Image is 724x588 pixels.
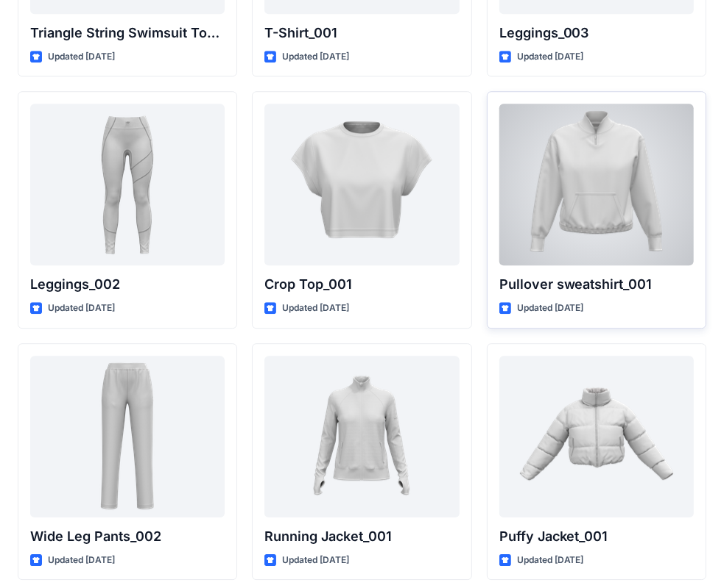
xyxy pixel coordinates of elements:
p: Triangle String Swimsuit Top_001 [30,23,225,43]
a: Running Jacket_001 [264,356,459,517]
p: Updated [DATE] [282,301,349,316]
p: Updated [DATE] [517,49,584,65]
a: Leggings_002 [30,104,225,265]
p: Updated [DATE] [282,49,349,65]
p: Running Jacket_001 [264,526,459,547]
p: Wide Leg Pants_002 [30,526,225,547]
a: Pullover sweatshirt_001 [499,104,694,265]
p: Updated [DATE] [48,49,115,65]
a: Wide Leg Pants_002 [30,356,225,517]
p: Updated [DATE] [517,301,584,316]
p: Pullover sweatshirt_001 [499,274,694,295]
p: T-Shirt_001 [264,23,459,43]
p: Updated [DATE] [282,553,349,568]
p: Leggings_002 [30,274,225,295]
a: Crop Top_001 [264,104,459,265]
p: Crop Top_001 [264,274,459,295]
p: Puffy Jacket_001 [499,526,694,547]
p: Leggings_003 [499,23,694,43]
p: Updated [DATE] [517,553,584,568]
p: Updated [DATE] [48,301,115,316]
a: Puffy Jacket_001 [499,356,694,517]
p: Updated [DATE] [48,553,115,568]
